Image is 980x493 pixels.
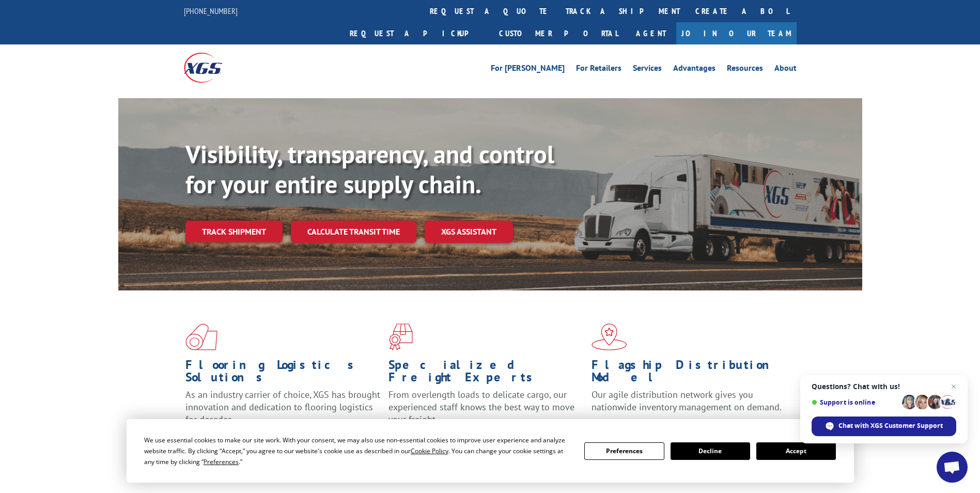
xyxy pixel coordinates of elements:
a: About [774,64,797,75]
a: Resources [727,64,763,75]
div: Chat with XGS Customer Support [812,417,956,436]
span: Close chat [947,380,960,393]
span: Our agile distribution network gives you nationwide inventory management on demand. [592,389,782,413]
button: Accept [756,442,836,460]
a: Calculate transit time [291,221,416,243]
span: Cookie Policy [411,446,448,455]
a: Customer Portal [491,22,626,44]
div: Cookie Consent Prompt [127,419,854,483]
button: Preferences [584,442,664,460]
h1: Flagship Distribution Model [592,359,787,389]
span: Preferences [204,457,239,466]
button: Decline [671,442,750,460]
img: xgs-icon-focused-on-flooring-red [388,323,413,350]
a: For Retailers [576,64,621,75]
a: [PHONE_NUMBER] [184,6,238,16]
img: xgs-icon-total-supply-chain-intelligence-red [185,323,217,350]
span: Questions? Chat with us! [812,382,956,391]
img: xgs-icon-flagship-distribution-model-red [592,323,627,350]
span: Support is online [812,398,898,406]
span: As an industry carrier of choice, XGS has brought innovation and dedication to flooring logistics... [185,389,380,425]
a: Track shipment [185,221,283,242]
h1: Specialized Freight Experts [388,359,584,389]
a: Agent [626,22,676,44]
a: Join Our Team [676,22,797,44]
a: Advantages [673,64,715,75]
b: Visibility, transparency, and control for your entire supply chain. [185,138,554,200]
a: Request a pickup [342,22,491,44]
a: For [PERSON_NAME] [491,64,565,75]
h1: Flooring Logistics Solutions [185,359,381,389]
a: XGS ASSISTANT [425,221,513,243]
div: Open chat [937,452,968,483]
a: Services [633,64,662,75]
div: We use essential cookies to make our site work. With your consent, we may also use non-essential ... [144,435,572,467]
span: Chat with XGS Customer Support [838,421,943,430]
p: From overlength loads to delicate cargo, our experienced staff knows the best way to move your fr... [388,389,584,435]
